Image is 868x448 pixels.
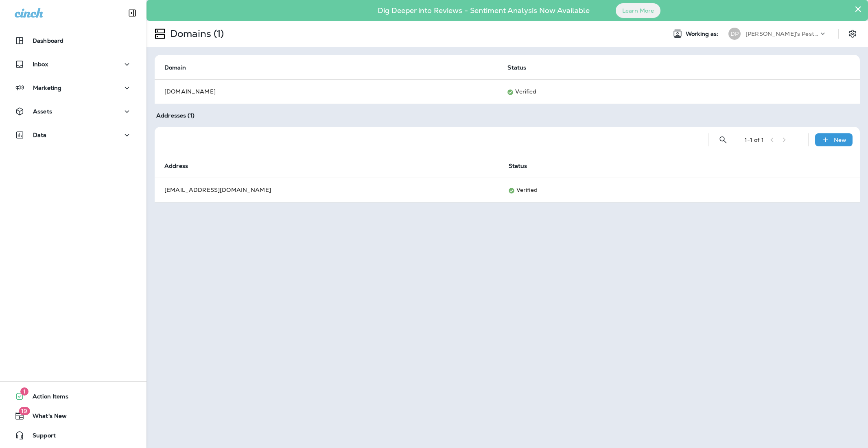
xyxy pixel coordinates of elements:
[24,413,67,422] span: What's New
[8,103,138,120] button: Assets
[854,2,862,15] button: Close
[745,137,764,143] div: 1 - 1 of 1
[121,5,144,21] button: Collapse Sidebar
[8,408,138,424] button: 19What's New
[499,178,840,202] td: Verified
[354,9,613,12] p: Dig Deeper into Reviews - Sentiment Analysis Now Available
[507,64,526,71] span: Status
[715,132,731,148] button: Search Addresses
[164,64,197,71] span: Domain
[728,28,741,40] div: DP
[33,108,52,115] p: Assets
[164,64,186,71] span: Domain
[167,28,224,40] p: Domains (1)
[746,30,819,37] p: [PERSON_NAME]'s Pest Control
[509,163,527,170] span: Status
[155,178,499,202] td: [EMAIL_ADDRESS][DOMAIN_NAME]
[19,407,30,415] span: 19
[33,37,63,44] p: Dashboard
[33,61,48,67] p: Inbox
[834,137,846,143] p: New
[8,388,138,405] button: 1Action Items
[155,79,498,104] td: [DOMAIN_NAME]
[8,56,138,72] button: Inbox
[616,3,660,18] button: Learn More
[164,163,188,170] span: Address
[845,26,860,41] button: Settings
[164,162,199,170] span: Address
[24,432,56,442] span: Support
[8,427,138,444] button: Support
[8,80,138,96] button: Marketing
[507,64,537,71] span: Status
[24,393,68,403] span: Action Items
[686,30,720,37] span: Working as:
[8,127,138,143] button: Data
[33,132,47,138] p: Data
[498,79,840,104] td: Verified
[8,33,138,49] button: Dashboard
[156,112,195,119] span: Addresses (1)
[20,387,28,396] span: 1
[509,162,538,170] span: Status
[33,85,61,91] p: Marketing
